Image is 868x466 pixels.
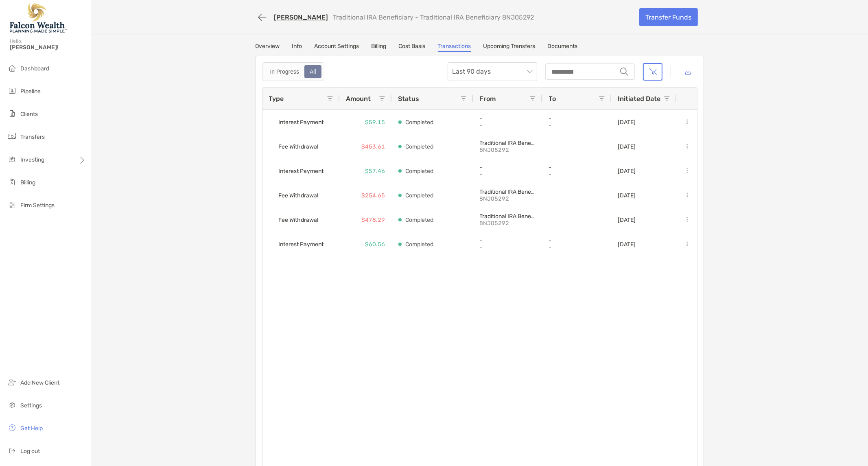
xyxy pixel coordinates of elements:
img: dashboard icon [7,63,17,73]
div: segmented control [262,62,324,81]
p: $254.65 [362,190,385,201]
img: investing icon [7,154,17,164]
p: $478.29 [362,215,385,225]
span: Interest Payment [279,164,324,178]
img: billing icon [7,177,17,187]
p: [DATE] [618,168,636,175]
p: - [480,244,536,251]
p: 8NJ05292 [480,195,536,202]
span: Last 90 days [453,63,532,81]
button: Clear filters [643,63,662,81]
span: From [480,95,496,103]
p: - [480,164,536,171]
span: Clients [20,111,38,118]
p: Completed [406,215,434,225]
p: Traditional IRA Beneficiary [480,188,536,195]
a: Billing [372,43,387,52]
span: Billing [20,179,35,186]
p: $453.61 [362,142,385,152]
a: Transfer Funds [639,8,698,26]
a: [PERSON_NAME] [274,13,328,21]
p: $60.56 [365,239,385,249]
p: - [549,115,605,122]
p: $59.15 [365,117,385,127]
span: Pipeline [20,88,41,95]
span: Fee Withdrawal [279,189,319,202]
p: - [549,122,605,129]
p: Completed [406,142,434,152]
img: get-help icon [7,423,17,433]
img: transfers icon [7,131,17,141]
span: To [549,95,556,103]
p: 8NJ05292 [480,147,536,153]
p: [DATE] [618,192,636,199]
span: Dashboard [20,65,49,72]
p: Completed [406,117,434,127]
div: All [305,66,321,77]
span: Add New Client [20,379,59,386]
img: settings icon [7,400,17,410]
a: Overview [256,43,280,52]
p: - [549,244,605,251]
a: Cost Basis [399,43,426,52]
a: Transactions [438,43,471,52]
img: logout icon [7,446,17,455]
div: In Progress [266,66,304,77]
p: Completed [406,239,434,249]
span: Settings [20,402,42,409]
p: - [480,171,536,178]
img: add_new_client icon [7,377,17,387]
span: Fee Withdrawal [279,140,319,153]
p: Completed [406,166,434,176]
span: Initiated Date [618,95,661,103]
span: Amount [346,95,371,103]
p: [DATE] [618,217,636,223]
p: - [480,237,536,244]
p: Completed [406,190,434,201]
span: Firm Settings [20,202,55,209]
p: $57.46 [365,166,385,176]
span: [PERSON_NAME]! [10,44,86,51]
span: Interest Payment [279,116,324,129]
span: Type [269,95,284,103]
img: pipeline icon [7,86,17,96]
p: Traditional IRA Beneficiary [480,213,536,220]
p: [DATE] [618,241,636,248]
span: Interest Payment [279,238,324,251]
p: - [549,164,605,171]
p: 8NJ05292 [480,220,536,227]
img: clients icon [7,109,17,118]
p: [DATE] [618,119,636,126]
p: [DATE] [618,143,636,150]
p: Traditional IRA Beneficiary - Traditional IRA Beneficiary 8NJ05292 [333,13,534,21]
a: Documents [548,43,578,52]
span: Fee Withdrawal [279,213,319,227]
img: input icon [620,68,628,76]
p: Traditional IRA Beneficiary [480,140,536,147]
p: - [480,115,536,122]
img: Falcon Wealth Planning Logo [10,3,67,33]
span: Log out [20,448,40,455]
a: Account Settings [315,43,359,52]
span: Transfers [20,133,45,140]
a: Upcoming Transfers [483,43,536,52]
span: Status [398,95,420,103]
p: - [549,237,605,244]
span: Investing [20,156,44,163]
p: - [549,171,605,178]
img: firm-settings icon [7,200,17,210]
p: - [480,122,536,129]
a: Info [292,43,302,52]
span: Get Help [20,425,43,432]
